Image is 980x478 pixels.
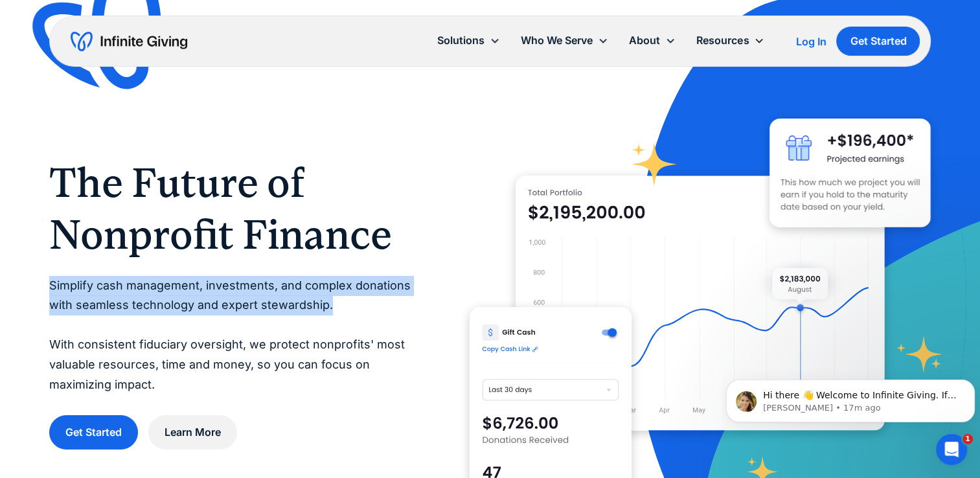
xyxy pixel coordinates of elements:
[896,336,942,372] img: fundraising star
[686,27,775,54] div: Resources
[71,31,187,52] a: home
[836,27,920,56] a: Get Started
[629,32,660,49] div: About
[49,157,418,260] h1: The Future of Nonprofit Finance
[963,434,973,444] span: 1
[521,32,593,49] div: Who We Serve
[427,27,510,54] div: Solutions
[49,276,418,395] p: Simplify cash management, investments, and complex donations with seamless technology and expert ...
[510,27,619,54] div: Who We Serve
[619,27,686,54] div: About
[795,34,826,49] a: Log In
[696,32,749,49] div: Resources
[148,415,237,450] a: Learn More
[49,415,138,450] a: Get Started
[721,352,980,443] iframe: Intercom notifications message
[437,32,484,49] div: Solutions
[516,176,885,430] img: nonprofit donation platform
[936,434,967,465] iframe: Intercom live chat
[795,36,826,47] div: Log In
